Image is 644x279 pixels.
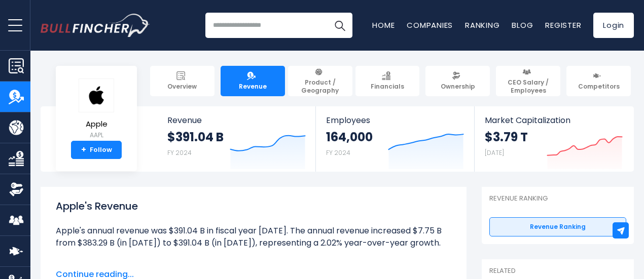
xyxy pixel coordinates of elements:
[293,78,348,94] span: Product / Geography
[371,83,404,91] span: Financials
[41,14,150,37] a: Go to homepage
[485,129,528,145] strong: $3.79 T
[475,106,633,172] a: Market Capitalization $3.79 T [DATE]
[500,78,556,94] span: CEO Salary / Employees
[167,148,192,157] small: FY 2024
[465,20,499,30] a: Ranking
[167,115,306,125] span: Revenue
[578,83,620,91] span: Competitors
[79,120,114,129] span: Apple
[485,148,504,157] small: [DATE]
[78,78,115,141] a: Apple AAPL
[9,182,24,197] img: Ownership
[372,20,395,30] a: Home
[566,66,631,96] a: Competitors
[326,115,463,125] span: Employees
[157,106,316,172] a: Revenue $391.04 B FY 2024
[407,20,453,30] a: Companies
[316,106,474,172] a: Employees 164,000 FY 2024
[326,148,350,157] small: FY 2024
[41,14,150,37] img: Bullfincher logo
[485,115,623,125] span: Market Capitalization
[355,66,420,96] a: Financials
[489,194,626,203] p: Revenue Ranking
[593,13,634,38] a: Login
[71,141,122,159] a: +Follow
[545,20,581,30] a: Register
[56,198,451,214] h1: Apple's Revenue
[425,66,490,96] a: Ownership
[489,217,626,236] a: Revenue Ranking
[326,129,373,145] strong: 164,000
[167,129,224,145] strong: $391.04 B
[288,66,352,96] a: Product / Geography
[512,20,533,30] a: Blog
[489,267,626,275] p: Related
[167,83,197,91] span: Overview
[441,83,475,91] span: Ownership
[56,225,451,249] li: Apple's annual revenue was $391.04 B in fiscal year [DATE]. The annual revenue increased $7.75 B ...
[496,66,560,96] a: CEO Salary / Employees
[150,66,214,96] a: Overview
[81,145,86,154] strong: +
[221,66,285,96] a: Revenue
[327,13,352,38] button: Search
[239,83,267,91] span: Revenue
[79,131,114,140] small: AAPL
